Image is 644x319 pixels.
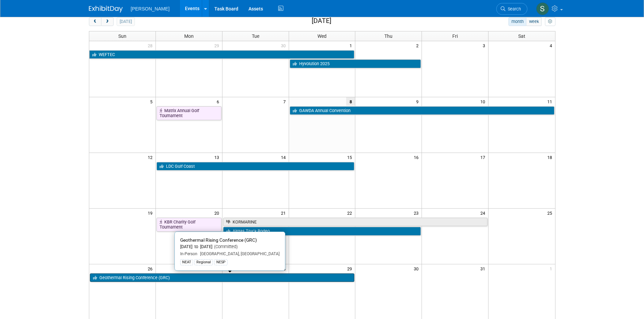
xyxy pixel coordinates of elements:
[157,218,221,232] a: KBR Charity Golf Tournament
[147,153,156,161] span: 12
[347,209,355,217] span: 22
[180,259,193,265] div: NEAT
[480,153,488,161] span: 17
[346,97,355,106] span: 8
[157,106,221,120] a: Matrix Annual Golf Tournament
[214,41,222,50] span: 29
[508,17,526,26] button: month
[290,106,554,115] a: GAWDA Annual Convention
[101,17,114,26] button: next
[415,97,422,106] span: 9
[312,17,331,25] h2: [DATE]
[214,209,222,217] span: 20
[536,2,549,15] img: Skye Tuinei
[180,244,280,250] div: [DATE] to [DATE]
[223,227,421,236] a: Airgas Truck Rodeo
[547,209,555,217] span: 25
[149,97,156,106] span: 5
[216,97,222,106] span: 6
[90,273,355,282] a: Geothermal Rising Conference (GRC)
[547,153,555,161] span: 18
[413,264,422,273] span: 30
[482,41,488,50] span: 3
[280,41,289,50] span: 30
[214,153,222,161] span: 13
[349,41,355,50] span: 1
[89,17,101,26] button: prev
[480,264,488,273] span: 31
[180,251,197,256] span: In-Person
[549,41,555,50] span: 4
[280,209,289,217] span: 21
[147,264,156,273] span: 26
[548,20,552,24] i: Personalize Calendar
[117,17,135,26] button: [DATE]
[547,97,555,106] span: 11
[184,33,194,39] span: Mon
[89,6,123,12] img: ExhibitDay
[413,209,422,217] span: 23
[518,33,525,39] span: Sat
[147,41,156,50] span: 28
[280,153,289,161] span: 14
[549,264,555,273] span: 1
[545,17,555,26] button: myCustomButton
[194,259,213,265] div: Regional
[384,33,392,39] span: Thu
[197,251,280,256] span: [GEOGRAPHIC_DATA], [GEOGRAPHIC_DATA]
[223,218,487,227] a: KORMARINE
[317,33,327,39] span: Wed
[496,3,527,15] a: Search
[347,264,355,273] span: 29
[147,209,156,217] span: 19
[212,244,238,249] span: (Committed)
[480,97,488,106] span: 10
[526,17,542,26] button: week
[480,209,488,217] span: 24
[505,6,521,11] span: Search
[157,162,355,171] a: LDC Gulf Coast
[452,33,458,39] span: Fri
[252,33,259,39] span: Tue
[413,153,422,161] span: 16
[290,59,421,68] a: Hyvolution 2025
[89,50,355,59] a: WEFTEC
[214,259,228,265] div: NESP
[180,237,257,243] span: Geothermal Rising Conference (GRC)
[347,153,355,161] span: 15
[415,41,422,50] span: 2
[118,33,126,39] span: Sun
[283,97,289,106] span: 7
[131,6,170,11] span: [PERSON_NAME]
